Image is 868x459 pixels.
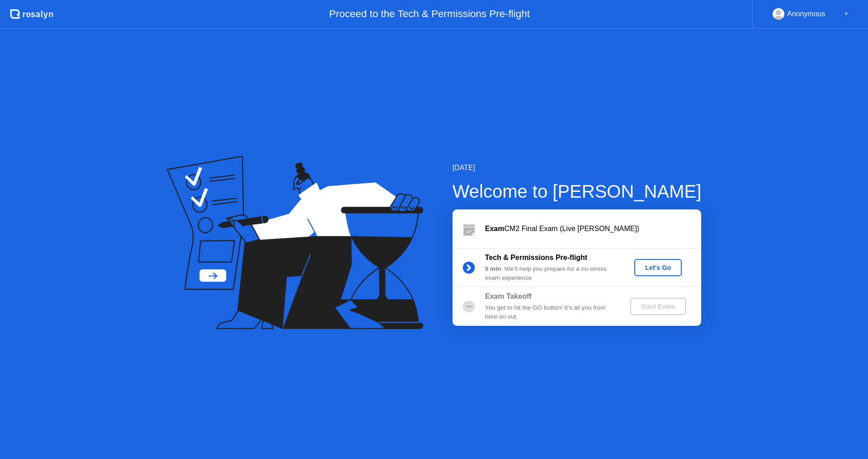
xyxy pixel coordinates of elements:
b: Exam Takeoff [485,292,532,300]
div: ▼ [844,8,849,20]
div: Let's Go [638,264,678,271]
button: Let's Go [634,259,682,276]
div: : We’ll help you prepare for a no-stress exam experience [485,264,615,283]
div: CM2 Final Exam (Live [PERSON_NAME]) [485,223,701,234]
div: [DATE] [453,162,702,173]
button: Start Exam [630,298,686,315]
div: Welcome to [PERSON_NAME] [453,178,702,205]
b: Tech & Permissions Pre-flight [485,254,587,261]
div: Anonymous [787,8,826,20]
div: You get to hit the GO button! It’s all you from here on out [485,303,615,322]
b: Exam [485,225,505,232]
b: 5 min [485,265,501,272]
div: Start Exam [634,303,682,310]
